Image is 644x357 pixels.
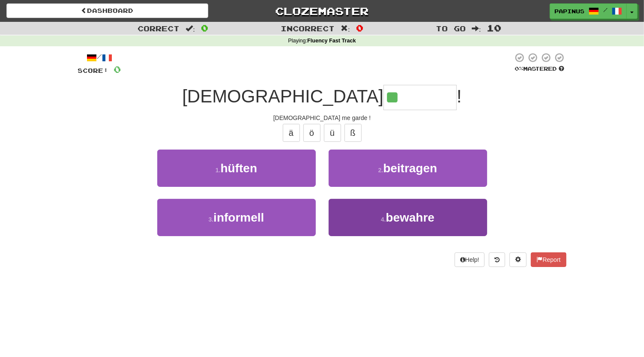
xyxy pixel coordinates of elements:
div: Mastered [513,65,566,73]
span: : [186,25,195,32]
button: Report [531,252,566,267]
span: bewahre [386,211,435,224]
button: 3.informell [157,199,316,236]
div: [DEMOGRAPHIC_DATA] me garde ! [78,114,566,122]
span: informell [213,211,264,224]
button: Round history (alt+y) [489,252,505,267]
span: 0 [356,23,363,33]
span: 0 [201,23,208,33]
a: Papinus / [550,3,627,19]
button: Help! [455,252,485,267]
button: ß [344,124,362,142]
span: : [472,25,481,32]
span: Papinus [554,7,584,15]
button: 4.bewahre [329,199,487,236]
span: beitragen [383,162,437,175]
button: ä [283,124,300,142]
button: ü [324,124,341,142]
strong: Fluency Fast Track [307,38,356,44]
span: To go [436,24,466,33]
span: ! [457,86,462,106]
span: / [603,7,608,13]
small: 3 . [209,216,214,223]
button: 2.beitragen [329,150,487,187]
span: 10 [487,23,502,33]
small: 2 . [378,167,383,174]
a: Dashboard [6,3,208,18]
span: 0 % [515,65,524,72]
button: 1.hüften [157,150,316,187]
span: Correct [138,24,180,33]
span: Incorrect [281,24,335,33]
a: Clozemaster [221,3,423,18]
span: [DEMOGRAPHIC_DATA] [182,86,383,106]
small: 4 . [381,216,386,223]
div: / [78,52,121,63]
span: : [341,25,350,32]
span: 0 [114,64,121,75]
small: 1 . [216,167,221,174]
span: hüften [221,162,258,175]
span: Score: [78,67,109,74]
button: ö [303,124,321,142]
